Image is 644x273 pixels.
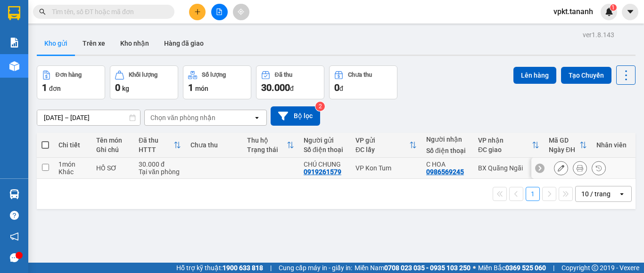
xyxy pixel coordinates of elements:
[270,263,272,273] span: |
[96,146,129,153] div: Ghi chú
[247,136,287,144] div: Thu hộ
[304,136,346,144] div: Người gửi
[115,82,120,93] span: 0
[618,190,626,198] svg: open
[583,30,614,40] div: ver 1.8.143
[279,263,352,273] span: Cung cấp máy in - giấy in:
[290,85,294,92] span: đ
[526,187,540,201] button: 1
[195,85,208,92] span: món
[329,65,397,99] button: Chưa thu0đ
[238,8,244,15] span: aim
[39,8,46,15] span: search
[56,72,82,78] div: Đơn hàng
[626,8,635,16] span: caret-down
[581,189,611,199] div: 10 / trang
[605,8,613,16] img: icon-new-feature
[596,141,632,149] div: Nhân viên
[134,133,186,158] th: Toggle SortBy
[592,265,598,271] span: copyright
[610,4,617,11] sup: 1
[10,211,19,220] span: question-circle
[58,168,87,176] div: Khác
[52,7,163,17] input: Tìm tên, số ĐT hoặc mã đơn
[339,85,343,92] span: đ
[183,65,251,99] button: Số lượng1món
[189,4,206,20] button: plus
[304,161,346,168] div: CHÚ CHUNG
[426,168,464,176] div: 0986569245
[611,4,615,11] span: 1
[384,264,471,272] strong: 0708 023 035 - 0935 103 250
[549,136,579,144] div: Mã GD
[157,32,211,55] button: Hàng đã giao
[37,110,140,125] input: Select a date range.
[513,67,556,84] button: Lên hàng
[190,141,238,149] div: Chưa thu
[355,263,471,273] span: Miền Nam
[139,161,181,168] div: 30.000 đ
[304,168,341,176] div: 0919261579
[478,136,532,144] div: VP nhận
[216,8,223,15] span: file-add
[9,61,19,71] img: warehouse-icon
[150,113,215,122] div: Chọn văn phòng nhận
[355,146,409,153] div: ĐC lấy
[334,82,339,93] span: 0
[544,133,592,158] th: Toggle SortBy
[37,32,75,55] button: Kho gửi
[49,85,61,92] span: đơn
[348,72,372,78] div: Chưa thu
[478,146,532,153] div: ĐC giao
[37,65,105,99] button: Đơn hàng1đơn
[96,164,129,172] div: HỒ SƠ
[355,136,409,144] div: VP gửi
[426,147,469,154] div: Số điện thoại
[58,141,87,149] div: Chi tiết
[553,263,554,273] span: |
[505,264,546,272] strong: 0369 525 060
[478,263,546,273] span: Miền Bắc
[261,82,290,93] span: 30.000
[315,102,325,111] sup: 2
[139,136,173,144] div: Đã thu
[211,4,228,20] button: file-add
[426,161,469,168] div: C HOA
[113,32,157,55] button: Kho nhận
[256,65,324,99] button: Đã thu30.000đ
[304,146,346,153] div: Số điện thoại
[176,263,263,273] span: Hỗ trợ kỹ thuật:
[242,133,299,158] th: Toggle SortBy
[426,136,469,143] div: Người nhận
[622,4,638,20] button: caret-down
[554,161,568,175] div: Sửa đơn hàng
[355,164,417,172] div: VP Kon Tum
[42,82,47,93] span: 1
[194,8,201,15] span: plus
[96,136,129,144] div: Tên món
[549,146,579,153] div: Ngày ĐH
[202,72,226,78] div: Số lượng
[561,67,611,84] button: Tạo Chuyến
[10,253,19,262] span: message
[188,82,193,93] span: 1
[9,38,19,48] img: solution-icon
[139,168,181,176] div: Tại văn phòng
[75,32,113,55] button: Trên xe
[223,264,263,272] strong: 1900 633 818
[58,161,87,168] div: 1 món
[10,232,19,241] span: notification
[122,85,129,92] span: kg
[275,72,292,78] div: Đã thu
[139,146,173,153] div: HTTT
[351,133,421,158] th: Toggle SortBy
[8,6,20,20] img: logo-vxr
[233,4,249,20] button: aim
[110,65,178,99] button: Khối lượng0kg
[247,146,287,153] div: Trạng thái
[9,189,19,199] img: warehouse-icon
[473,266,476,270] span: ⚪️
[473,133,544,158] th: Toggle SortBy
[478,164,539,172] div: BX Quãng Ngãi
[129,72,157,78] div: Khối lượng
